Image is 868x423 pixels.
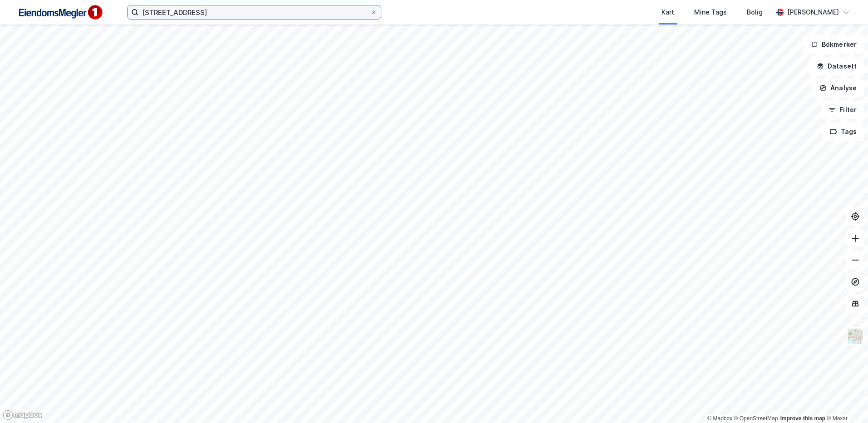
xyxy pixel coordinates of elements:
div: Mine Tags [694,7,727,18]
img: Z [847,328,864,345]
a: Improve this map [780,415,825,422]
button: Analyse [812,79,864,97]
div: Kart [661,7,674,18]
iframe: Chat Widget [823,379,868,423]
a: Mapbox homepage [3,410,43,420]
div: Bolig [747,7,763,18]
input: Søk på adresse, matrikkel, gårdeiere, leietakere eller personer [138,5,370,19]
a: Mapbox [707,415,732,422]
button: Tags [822,123,864,141]
div: [PERSON_NAME] [787,7,839,18]
button: Datasett [809,57,864,75]
a: OpenStreetMap [734,415,778,422]
button: Bokmerker [803,35,864,54]
button: Filter [821,101,864,119]
div: Kontrollprogram for chat [823,379,868,423]
img: F4PB6Px+NJ5v8B7XTbfpPpyloAAAAASUVORK5CYII= [15,2,105,23]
